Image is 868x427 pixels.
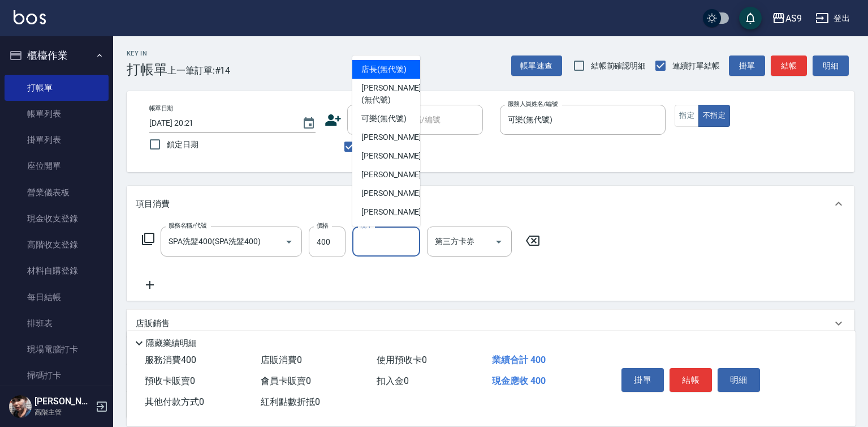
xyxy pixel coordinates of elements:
[136,318,170,330] p: 店販銷售
[261,396,320,407] span: 紅利點數折抵 0
[490,233,508,251] button: Open
[675,105,699,127] button: 指定
[5,41,109,70] button: 櫃檯作業
[5,153,109,179] a: 座位開單
[361,150,428,162] span: [PERSON_NAME] -7
[361,206,433,218] span: [PERSON_NAME] -13
[14,10,46,24] img: Logo
[361,113,407,125] span: 可樂 (無代號)
[145,355,196,365] span: 服務消費 400
[136,198,170,210] p: 項目消費
[361,82,421,106] span: [PERSON_NAME] (無代號)
[621,368,664,392] button: 掛單
[361,169,428,181] span: [PERSON_NAME] -9
[280,233,298,251] button: Open
[127,310,854,337] div: 店販銷售
[5,206,109,232] a: 現金收支登錄
[5,127,109,153] a: 掛單列表
[127,186,854,222] div: 項目消費
[317,221,329,230] label: 價格
[127,50,167,57] h2: Key In
[34,396,92,407] h5: [PERSON_NAME]
[813,55,849,76] button: 明細
[9,395,32,418] img: Person
[127,62,167,78] h3: 打帳單
[785,11,802,25] div: AS9
[261,375,311,386] span: 會員卡販賣 0
[718,368,760,392] button: 明細
[5,258,109,284] a: 材料自購登錄
[5,101,109,127] a: 帳單列表
[261,355,302,365] span: 店販消費 0
[145,375,195,386] span: 預收卡販賣 0
[295,110,322,137] button: Choose date, selected date is 2025-10-11
[167,63,231,78] span: 上一筆訂單:#14
[670,368,712,392] button: 結帳
[169,221,206,230] label: 服務名稱/代號
[34,407,92,417] p: 高階主管
[511,55,562,76] button: 帳單速查
[492,355,546,365] span: 業績合計 400
[149,104,173,113] label: 帳單日期
[145,396,204,407] span: 其他付款方式 0
[5,336,109,362] a: 現場電腦打卡
[698,105,730,127] button: 不指定
[5,284,109,310] a: 每日結帳
[729,55,765,76] button: 掛單
[739,7,762,29] button: save
[5,232,109,258] a: 高階收支登錄
[5,310,109,336] a: 排班表
[5,75,109,101] a: 打帳單
[167,139,198,151] span: 鎖定日期
[492,375,546,386] span: 現金應收 400
[591,60,646,72] span: 結帳前確認明細
[5,180,109,206] a: 營業儀表板
[361,131,428,143] span: [PERSON_NAME] -2
[377,355,427,365] span: 使用預收卡 0
[767,7,806,30] button: AS9
[149,114,291,133] input: YYYY/MM/DD hh:mm
[672,60,720,72] span: 連續打單結帳
[811,8,854,29] button: 登出
[508,100,558,108] label: 服務人員姓名/編號
[361,187,433,199] span: [PERSON_NAME] -12
[5,362,109,388] a: 掃碼打卡
[361,63,407,75] span: 店長 (無代號)
[377,375,409,386] span: 扣入金 0
[146,338,197,349] p: 隱藏業績明細
[771,55,807,76] button: 結帳
[361,225,385,237] span: HD -HD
